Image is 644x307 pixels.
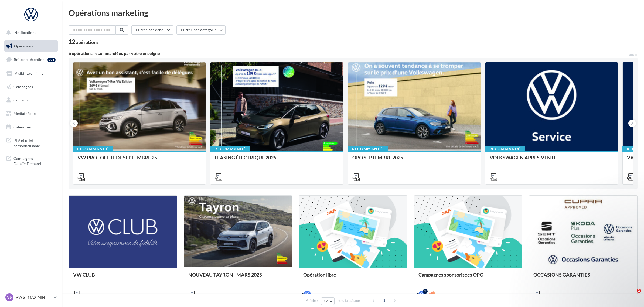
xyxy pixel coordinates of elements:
a: Campagnes DataOnDemand [3,153,59,169]
div: VW PRO - OFFRE DE SEPTEMBRE 25 [77,155,201,166]
div: 6 opérations recommandées par votre enseigne [69,51,629,56]
a: Campagnes [3,81,59,93]
button: Filtrer par catégorie [176,25,226,35]
button: Notifications [3,27,57,38]
div: 99+ [47,58,56,62]
span: Opérations [14,44,33,48]
a: Visibilité en ligne [3,68,59,79]
span: Notifications [14,30,36,35]
span: Afficher [306,298,318,303]
a: VS VW ST MAXIMIN [4,292,58,302]
a: Contacts [3,94,59,106]
a: Opérations [3,40,59,52]
span: 1 [380,296,389,305]
a: Médiathèque [3,108,59,119]
span: Contacts [13,98,29,102]
span: Campagnes DataOnDemand [13,155,56,166]
span: 2 [637,289,641,293]
div: Opération libre [303,272,403,283]
span: Médiathèque [13,111,36,116]
span: VS [7,295,12,300]
div: NOUVEAU TAYRON - MARS 2025 [188,272,288,283]
span: Campagnes [13,84,33,89]
div: Campagnes sponsorisées OPO [418,272,518,283]
a: Calendrier [3,121,59,133]
div: OPO SEPTEMBRE 2025 [352,155,476,166]
a: PLV et print personnalisable [3,135,59,151]
button: Filtrer par canal [131,25,173,35]
a: Boîte de réception99+ [3,54,59,65]
div: VW CLUB [73,272,173,283]
span: Visibilité en ligne [15,71,43,76]
p: VW ST MAXIMIN [16,295,52,300]
div: Recommandé [73,146,113,152]
div: OCCASIONS GARANTIES [533,272,633,283]
div: Recommandé [210,146,250,152]
iframe: Intercom live chat [626,289,639,302]
span: Boîte de réception [14,57,45,62]
div: Recommandé [348,146,388,152]
span: Calendrier [13,125,32,129]
div: LEASING ÉLECTRIQUE 2025 [215,155,339,166]
div: Recommandé [485,146,525,152]
div: 2 [423,289,428,294]
div: opérations [76,40,99,45]
span: PLV et print personnalisable [13,137,56,148]
div: 12 [69,39,99,45]
div: Opérations marketing [69,9,638,17]
span: résultats/page [338,298,360,303]
span: 12 [323,299,328,303]
div: VOLKSWAGEN APRES-VENTE [490,155,614,166]
button: 12 [321,297,335,305]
